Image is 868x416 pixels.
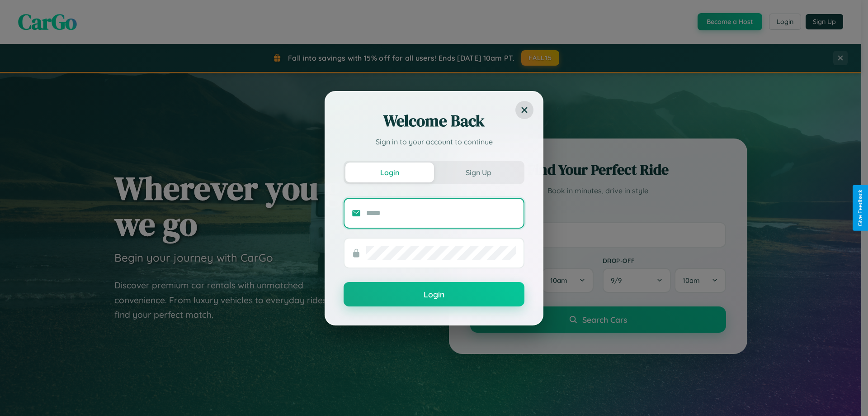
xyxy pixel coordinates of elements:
[344,136,524,147] p: Sign in to your account to continue
[344,282,524,306] button: Login
[434,163,523,182] button: Sign Up
[344,110,524,132] h2: Welcome Back
[857,190,863,226] div: Give Feedback
[345,163,434,182] button: Login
